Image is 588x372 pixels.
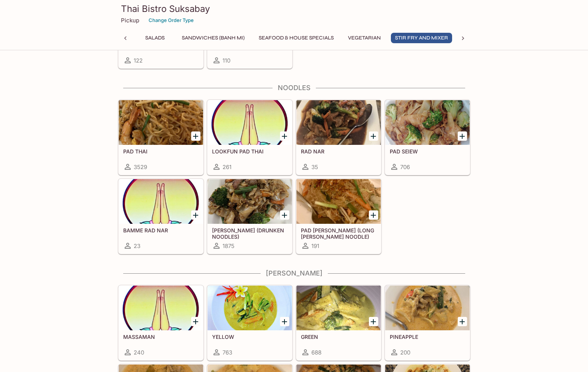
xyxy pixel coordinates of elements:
[458,317,467,326] button: Add PINEAPPLE
[121,3,467,15] h3: Thai Bistro Suksabay
[280,210,289,220] button: Add KEE MAO (DRUNKEN NOODLES)
[311,242,319,249] span: 191
[369,131,378,141] button: Add RAD NAR
[208,179,292,224] div: KEE MAO (DRUNKEN NOODLES)
[212,148,287,155] h5: LOOKFUN PAD THAI
[385,286,470,330] div: PINEAPPLE
[223,57,230,64] span: 110
[119,179,203,224] div: BAMME RAD NAR
[118,84,470,92] h4: Noodles
[134,163,147,171] span: 3529
[123,148,199,155] h5: PAD THAI
[212,227,287,239] h5: [PERSON_NAME] (DRUNKEN NOODLES)
[385,100,470,175] a: PAD SEIEW706
[400,349,410,356] span: 200
[296,179,381,254] a: PAD [PERSON_NAME] (LONG [PERSON_NAME] NOODLE)191
[390,148,465,155] h5: PAD SEIEW
[223,349,232,356] span: 763
[385,100,470,145] div: PAD SEIEW
[123,334,199,340] h5: MASSAMAN
[123,227,199,233] h5: BAMME RAD NAR
[296,286,381,330] div: GREEN
[134,57,143,64] span: 122
[296,100,381,145] div: RAD NAR
[390,334,465,340] h5: PINEAPPLE
[296,285,381,360] a: GREEN688
[207,285,292,360] a: YELLOW763
[301,334,376,340] h5: GREEN
[191,317,200,326] button: Add MASSAMAN
[369,210,378,220] button: Add PAD WOON SEN (LONG RICE NOODLE)
[223,163,231,171] span: 261
[207,100,292,175] a: LOOKFUN PAD THAI261
[138,33,172,43] button: Salads
[212,334,287,340] h5: YELLOW
[191,210,200,220] button: Add BAMME RAD NAR
[121,17,139,24] p: Pickup
[344,33,385,43] button: Vegetarian
[385,285,470,360] a: PINEAPPLE200
[255,33,338,43] button: Seafood & House Specials
[296,100,381,175] a: RAD NAR35
[134,349,144,356] span: 240
[207,179,292,254] a: [PERSON_NAME] (DRUNKEN NOODLES)1875
[301,148,376,155] h5: RAD NAR
[208,100,292,145] div: LOOKFUN PAD THAI
[311,349,321,356] span: 688
[118,285,203,360] a: MASSAMAN240
[145,15,197,26] button: Change Order Type
[118,179,203,254] a: BAMME RAD NAR23
[118,100,203,175] a: PAD THAI3529
[178,33,249,43] button: Sandwiches (Banh Mi)
[119,286,203,330] div: MASSAMAN
[301,227,376,239] h5: PAD [PERSON_NAME] (LONG [PERSON_NAME] NOODLE)
[191,131,200,141] button: Add PAD THAI
[118,269,470,277] h4: [PERSON_NAME]
[369,317,378,326] button: Add GREEN
[391,33,452,43] button: Stir Fry and Mixer
[458,131,467,141] button: Add PAD SEIEW
[280,317,289,326] button: Add YELLOW
[119,100,203,145] div: PAD THAI
[134,242,140,249] span: 23
[208,286,292,330] div: YELLOW
[280,131,289,141] button: Add LOOKFUN PAD THAI
[296,179,381,224] div: PAD WOON SEN (LONG RICE NOODLE)
[311,163,318,171] span: 35
[223,242,234,249] span: 1875
[400,163,410,171] span: 706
